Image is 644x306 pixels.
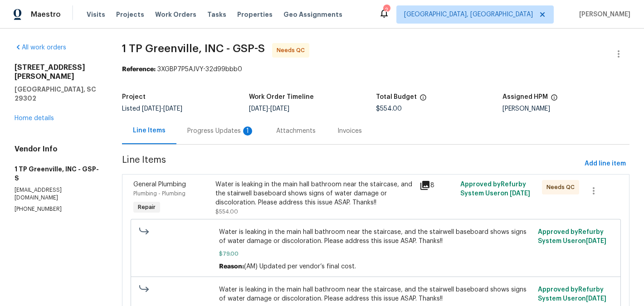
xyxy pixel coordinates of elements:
span: Work Orders [155,10,196,19]
span: Water is leaking in the main hall bathroom near the staircase, and the stairwell baseboard shows ... [219,285,532,303]
span: $554.00 [376,106,402,112]
span: [DATE] [586,296,606,302]
span: Repair [134,203,159,212]
span: [GEOGRAPHIC_DATA], [GEOGRAPHIC_DATA] [404,10,533,19]
span: Projects [116,10,144,19]
h5: Total Budget [376,94,417,100]
span: Reason: [219,263,244,270]
h5: Work Order Timeline [249,94,314,100]
span: [DATE] [163,106,182,112]
span: Approved by Refurby System User on [538,229,606,244]
div: 1 [243,126,252,136]
span: $554.00 [215,209,238,214]
h5: 1 TP Greenville, INC - GSP-S [15,165,100,183]
div: Progress Updates [187,126,254,136]
a: Home details [15,115,54,121]
h5: Project [122,94,146,100]
div: [PERSON_NAME] [503,106,629,112]
span: Visits [87,10,105,19]
span: Listed [122,106,182,112]
span: [PERSON_NAME] [576,10,630,19]
span: (AM) Updated per vendor’s final cost. [244,263,356,270]
span: Add line item [585,158,626,170]
span: 1 TP Greenville, INC - GSP-S [122,43,265,54]
span: Water is leaking in the main hall bathroom near the staircase, and the stairwell baseboard shows ... [219,228,532,246]
h2: [STREET_ADDRESS][PERSON_NAME] [15,63,100,81]
div: 3XGBP7P5AJVY-32d99bbb0 [122,65,629,74]
span: $79.00 [219,249,532,258]
span: - [142,106,182,112]
span: [DATE] [249,106,268,112]
div: Attachments [276,126,316,136]
div: Invoices [337,126,362,136]
span: Geo Assignments [283,10,342,19]
span: [DATE] [270,106,289,112]
b: Reference: [122,66,156,73]
span: Properties [237,10,273,19]
div: 2 [383,5,390,15]
span: Tasks [207,11,226,18]
p: [EMAIL_ADDRESS][DOMAIN_NAME] [15,186,100,202]
h4: Vendor Info [15,145,100,154]
span: Line Items [122,155,581,172]
a: All work orders [15,44,66,51]
h5: Assigned HPM [503,94,548,100]
span: The total cost of line items that have been proposed by Opendoor. This sum includes line items th... [420,94,427,106]
span: Needs QC [546,183,578,192]
p: [PHONE_NUMBER] [15,205,100,213]
div: Water is leaking in the main hall bathroom near the staircase, and the stairwell baseboard shows ... [215,180,414,207]
span: Approved by Refurby System User on [538,287,606,302]
span: [DATE] [510,190,530,197]
span: Needs QC [277,46,308,55]
span: Plumbing - Plumbing [133,191,185,196]
span: General Plumbing [133,181,186,188]
div: Line Items [133,126,166,135]
span: [DATE] [142,106,161,112]
span: The hpm assigned to this work order. [551,94,558,106]
span: Maestro [31,10,61,19]
span: [DATE] [586,238,606,244]
span: - [249,106,289,112]
h5: [GEOGRAPHIC_DATA], SC 29302 [15,85,100,103]
span: Approved by Refurby System User on [460,181,530,197]
div: 8 [420,180,455,191]
button: Add line item [581,155,629,172]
